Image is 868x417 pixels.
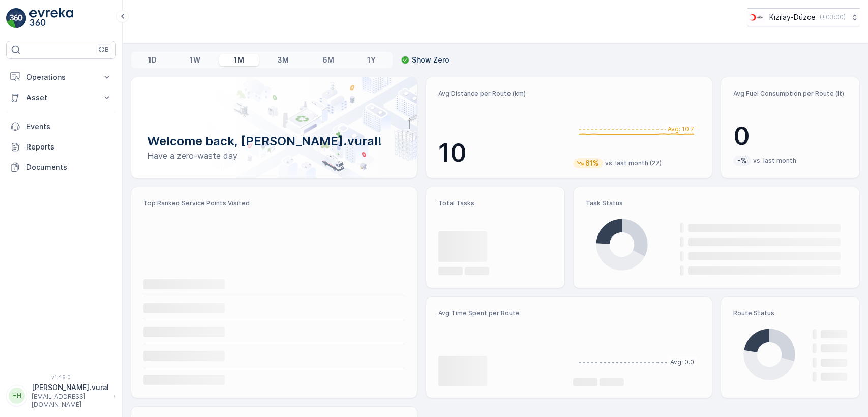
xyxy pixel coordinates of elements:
[753,157,796,165] p: vs. last month
[412,55,450,65] p: Show Zero
[6,157,116,177] a: Documents
[6,116,116,137] a: Events
[26,122,112,132] p: Events
[6,137,116,157] a: Reports
[29,8,73,28] img: logo_light-DOdMpM7g.png
[322,55,334,65] p: 6M
[438,90,565,98] p: Avg Distance per Route (km)
[147,150,401,162] p: Have a zero-waste day
[32,382,109,393] p: [PERSON_NAME].vural
[438,138,565,168] p: 10
[438,199,552,207] p: Total Tasks
[6,8,26,28] img: logo
[438,309,565,317] p: Avg Time Spent per Route
[733,90,847,98] p: Avg Fuel Consumption per Route (lt)
[9,388,25,404] div: HH
[6,382,116,409] button: HH[PERSON_NAME].vural[EMAIL_ADDRESS][DOMAIN_NAME]
[148,55,157,65] p: 1D
[26,142,112,152] p: Reports
[733,121,847,152] p: 0
[190,55,200,65] p: 1W
[6,374,116,380] span: v 1.49.0
[747,12,765,23] img: download_svj7U3e.png
[769,12,816,22] p: Kızılay-Düzce
[367,55,376,65] p: 1Y
[6,87,116,108] button: Asset
[277,55,289,65] p: 3M
[99,46,109,54] p: ⌘B
[586,199,847,207] p: Task Status
[26,72,96,82] p: Operations
[736,156,748,166] p: -%
[32,393,109,409] p: [EMAIL_ADDRESS][DOMAIN_NAME]
[143,199,405,207] p: Top Ranked Service Points Visited
[26,162,112,172] p: Documents
[26,93,96,103] p: Asset
[733,309,847,317] p: Route Status
[147,133,401,150] p: Welcome back, [PERSON_NAME].vural!
[820,13,846,21] p: ( +03:00 )
[747,8,860,26] button: Kızılay-Düzce(+03:00)
[584,158,600,168] p: 61%
[6,67,116,87] button: Operations
[605,159,662,167] p: vs. last month (27)
[234,55,244,65] p: 1M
